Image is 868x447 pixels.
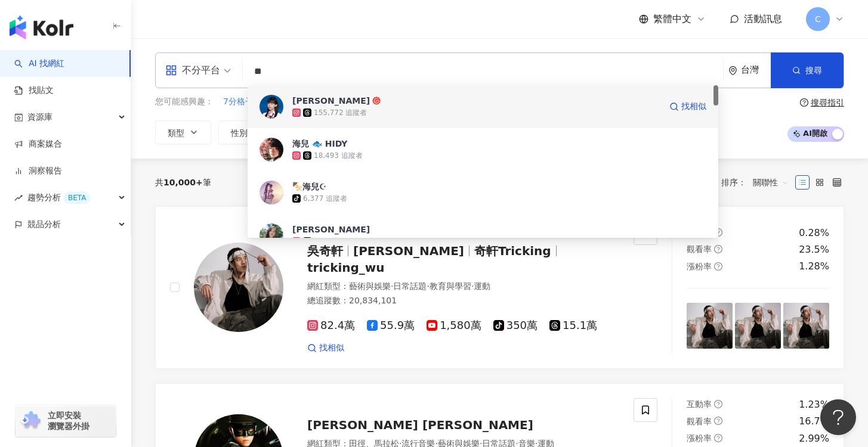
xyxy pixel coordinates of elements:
[223,95,279,108] button: 7分格子吊帶褲
[307,342,344,354] a: 找相似
[820,399,856,435] iframe: Help Scout Beacon - Open
[163,178,203,187] span: 10,000+
[319,342,344,354] span: 找相似
[721,173,795,192] div: 排序：
[687,244,712,254] span: 觀看率
[260,95,283,119] img: KOL Avatar
[307,319,355,332] span: 82.4萬
[474,244,551,258] span: 奇軒Tricking
[753,173,789,192] span: 關聯性
[314,108,367,118] div: 155,772 追蹤者
[669,95,706,119] a: 找相似
[260,138,283,162] img: KOL Avatar
[393,281,427,291] span: 日常話題
[353,244,464,258] span: [PERSON_NAME]
[303,194,347,204] div: 6,377 追蹤者
[653,13,691,26] span: 繁體中文
[155,120,211,144] button: 類型
[714,400,722,408] span: question-circle
[231,128,248,138] span: 性別
[260,181,283,204] img: KOL Avatar
[194,243,283,332] img: KOL Avatar
[493,319,538,332] span: 350萬
[687,303,733,349] img: post-image
[63,192,91,204] div: BETA
[427,281,429,291] span: ·
[744,13,782,24] span: 活動訊息
[307,295,619,307] div: 總追蹤數 ： 20,834,101
[307,418,533,432] span: [PERSON_NAME] [PERSON_NAME]
[687,262,712,271] span: 漲粉率
[714,434,722,442] span: question-circle
[430,281,471,291] span: 教育與學習
[367,319,415,332] span: 55.9萬
[314,237,374,247] div: 1,013,205 追蹤者
[474,281,490,291] span: 運動
[223,96,279,108] span: 7分格子吊帶褲
[14,138,62,150] a: 商案媒合
[10,15,73,39] img: logo
[549,319,597,332] span: 15.1萬
[14,85,54,97] a: 找貼文
[799,243,829,256] div: 23.5%
[799,226,829,240] div: 0.28%
[292,138,347,150] div: 海兒 🐟 HIDY
[48,410,89,432] span: 立即安裝 瀏覽器外掛
[741,65,771,75] div: 台灣
[27,211,61,238] span: 競品分析
[391,281,393,291] span: ·
[687,433,712,443] span: 漲粉率
[307,281,619,293] div: 網紅類型 ：
[728,66,737,75] span: environment
[27,104,52,131] span: 資源庫
[811,98,844,107] div: 搜尋指引
[799,415,829,428] div: 16.7%
[714,245,722,253] span: question-circle
[155,96,214,108] span: 您可能感興趣：
[165,64,177,76] span: appstore
[218,120,274,144] button: 性別
[771,52,844,88] button: 搜尋
[799,260,829,273] div: 1.28%
[155,178,211,187] div: 共 筆
[427,319,481,332] span: 1,580萬
[349,281,391,291] span: 藝術與娛樂
[292,223,370,235] div: [PERSON_NAME]
[14,194,23,202] span: rise
[314,151,363,161] div: 18,493 追蹤者
[681,101,706,113] span: 找相似
[260,223,283,247] img: KOL Avatar
[800,98,808,107] span: question-circle
[19,411,42,430] img: chrome extension
[307,244,343,258] span: 吳奇軒
[687,399,712,409] span: 互動率
[799,432,829,445] div: 2.99%
[168,128,184,138] span: 類型
[783,303,829,349] img: post-image
[292,181,327,193] div: 🍢海兒☪
[14,165,62,177] a: 洞察報告
[307,260,385,275] span: tricking_wu
[16,405,116,437] a: chrome extension立即安裝 瀏覽器外掛
[165,61,220,80] div: 不分平台
[714,417,722,425] span: question-circle
[471,281,474,291] span: ·
[155,206,844,369] a: KOL Avatar吳奇軒[PERSON_NAME]奇軒Trickingtricking_wu網紅類型：藝術與娛樂·日常話題·教育與學習·運動總追蹤數：20,834,10182.4萬55.9萬1...
[14,58,64,70] a: searchAI 找網紅
[27,184,91,211] span: 趨勢分析
[714,262,722,271] span: question-circle
[799,398,829,411] div: 1.23%
[805,66,822,75] span: 搜尋
[687,417,712,426] span: 觀看率
[292,95,370,107] div: [PERSON_NAME]
[735,303,781,349] img: post-image
[815,13,821,26] span: C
